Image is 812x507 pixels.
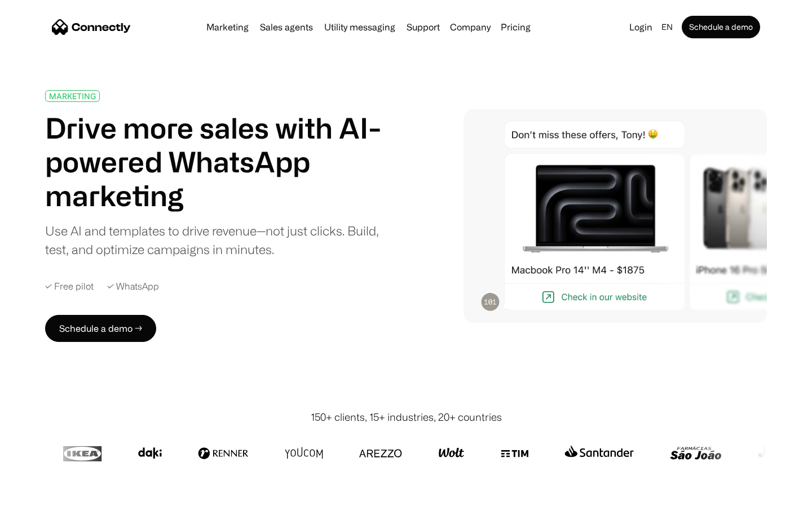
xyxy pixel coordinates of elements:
[23,487,68,503] ul: Language list
[255,23,317,32] a: Sales agents
[450,19,491,35] div: Company
[11,486,68,503] aside: Language selected: English
[625,19,657,35] a: Login
[402,23,444,32] a: Support
[45,221,394,259] div: Use AI and templates to drive revenue—not just clicks. Build, test, and optimize campaigns in min...
[320,23,400,32] a: Utility messaging
[45,111,394,212] h1: Drive more sales with AI-powered WhatsApp marketing
[311,410,502,425] div: 150+ clients, 15+ industries, 20+ countries
[49,92,96,100] div: MARKETING
[45,281,94,292] div: ✓ Free pilot
[107,281,159,292] div: ✓ WhatsApp
[496,23,535,32] a: Pricing
[682,16,760,38] a: Schedule a demo
[202,23,253,32] a: Marketing
[45,315,156,342] a: Schedule a demo →
[661,19,673,35] div: en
